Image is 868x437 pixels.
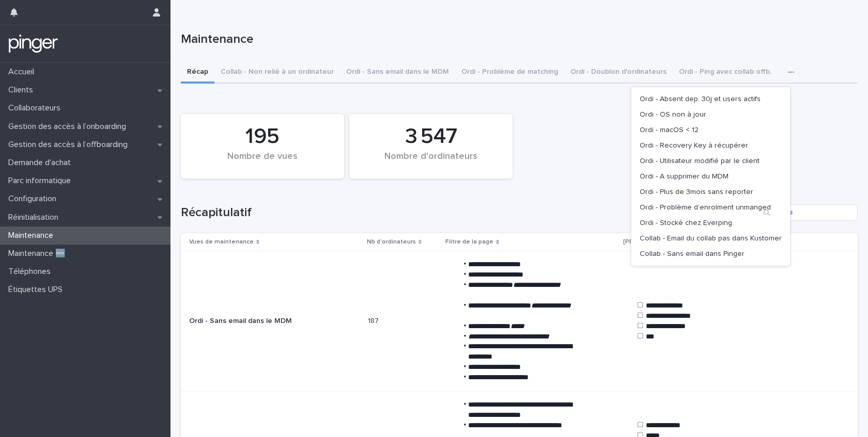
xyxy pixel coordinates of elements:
p: [PERSON_NAME] pour exclure de [PERSON_NAME] [623,236,774,248]
p: Configuration [4,194,65,204]
h1: Récapitulatif [181,205,755,220]
p: Maintenance [4,231,61,240]
p: Réinitialisation [4,213,67,222]
img: mTgBEunGTSyRkCgitkcU [8,34,58,54]
span: Ordi - Utilisateur modifié par le client [640,157,760,165]
p: Clients [4,85,41,95]
span: Ordi - OS non à jour [640,111,706,118]
p: Maintenance 🆕 [4,249,74,258]
p: Filtre de la page [445,236,493,248]
button: Ordi - Doublon d'ordinateurs [564,62,673,84]
span: Ordi - Plus de 3mois sans reporter [640,188,753,196]
p: Gestion des accès à l’offboarding [4,140,136,150]
div: 195 [198,124,327,150]
p: Maintenance [181,32,854,47]
span: Ordi - Stocké chez Everping [640,219,732,226]
span: Collab - Sans email dans Pinger [640,250,745,257]
p: Demande d'achat [4,158,79,168]
p: Parc informatique [4,176,79,186]
div: Nombre d'ordinateurs [367,151,495,173]
button: Récap [181,62,214,84]
button: Ordi - Ping avec collab offb. [673,62,778,84]
p: Accueil [4,67,42,77]
div: Nombre de vues [198,151,327,173]
span: Ordi - À supprimer du MDM [640,173,729,180]
span: Ordi - Absent dep. 30j et users actifs [640,95,761,103]
span: Ordi - Recovery Key à récupérer [640,142,748,149]
p: Ordi - Sans email dans le MDM [189,317,318,326]
p: Collaborateurs [4,103,69,113]
span: Collab - Email du collab pas dans Kustomer [640,235,782,242]
p: Téléphones [4,267,59,277]
span: Ordi - Problème d'enrolment unmanged [640,204,771,211]
p: Vues de maintenance [189,236,254,248]
p: 187 [368,315,381,326]
button: Collab - Non relié à un ordinateur [214,62,340,84]
button: Ordi - Sans email dans le MDM [340,62,455,84]
button: Ordi - Problème de matching [455,62,564,84]
span: Ordi - macOS < 12 [640,126,699,134]
div: 3 547 [367,124,495,150]
p: Nb d'ordinateurs [367,236,416,248]
p: Étiquettes UPS [4,285,71,295]
input: Search [760,204,858,221]
p: Gestion des accès à l’onboarding [4,122,134,132]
